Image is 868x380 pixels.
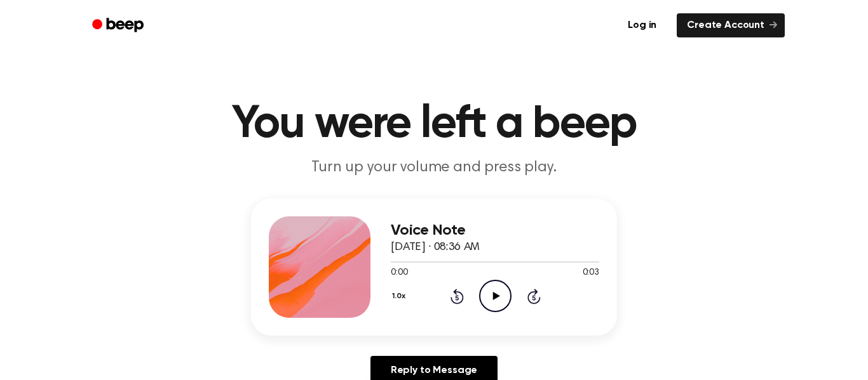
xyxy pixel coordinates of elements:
span: 0:03 [583,266,599,280]
a: Log in [615,11,669,40]
p: Turn up your volume and press play. [190,157,678,178]
h3: Voice Note [391,222,599,239]
a: Beep [83,13,155,38]
a: Create Account [677,13,785,37]
span: 0:00 [391,266,407,280]
span: [DATE] · 08:36 AM [391,242,480,253]
h1: You were left a beep [109,102,759,147]
button: 1.0x [391,285,410,307]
